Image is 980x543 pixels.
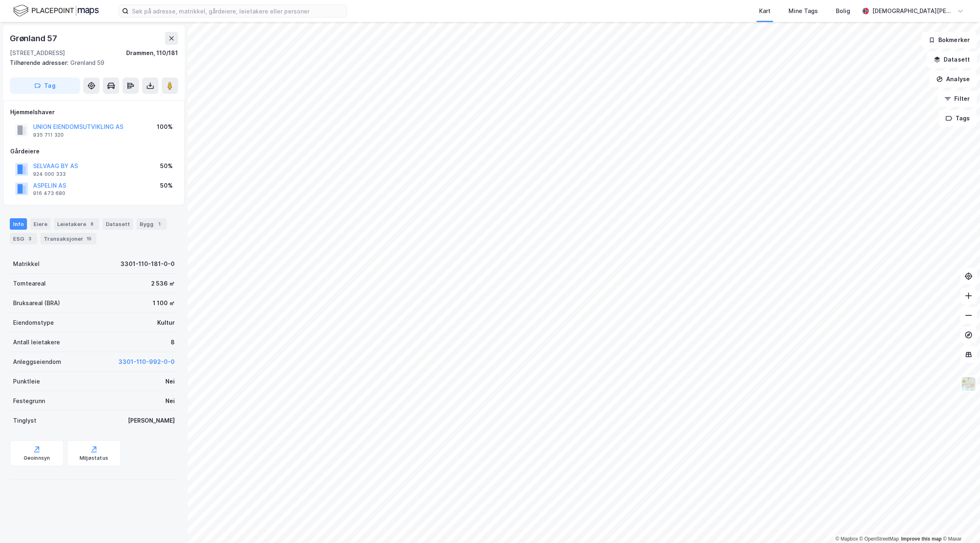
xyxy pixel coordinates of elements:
div: Grønland 59 [10,58,171,68]
div: Tinglyst [13,416,36,426]
div: 3301-110-181-0-0 [120,259,175,269]
div: Festegrunn [13,396,45,406]
div: Bolig [836,6,850,16]
button: Analyse [929,71,977,87]
div: 1 [155,220,163,228]
div: Bygg [136,218,167,230]
div: Hjemmelshaver [10,107,178,117]
button: 3301-110-992-0-0 [118,357,175,367]
div: Geoinnsyn [24,455,50,461]
span: Tilhørende adresser: [10,59,70,66]
div: Gårdeiere [10,146,178,156]
div: 3 [26,235,34,243]
div: 50% [160,181,173,191]
a: OpenStreetMap [860,536,899,542]
div: 50% [160,161,173,171]
div: Anleggseiendom [13,357,61,367]
div: Leietakere [54,218,99,230]
div: [STREET_ADDRESS] [10,48,65,58]
div: 8 [171,337,175,347]
img: Z [961,376,976,392]
div: [PERSON_NAME] [128,416,175,426]
div: Tomteareal [13,279,46,288]
button: Bokmerker [922,32,977,48]
div: 935 711 320 [33,132,64,138]
div: Bruksareal (BRA) [13,298,60,308]
div: Antall leietakere [13,337,60,347]
div: Eiere [30,218,51,230]
button: Tag [10,78,80,94]
div: Datasett [102,218,133,230]
img: logo.f888ab2527a4732fd821a326f86c7f29.svg [13,4,99,18]
div: Drammen, 110/181 [126,48,178,58]
a: Mapbox [835,536,858,542]
iframe: Chat Widget [939,504,980,543]
div: Grønland 57 [10,32,59,45]
div: 15 [85,235,93,243]
button: Tags [939,110,977,126]
div: ESG [10,233,37,244]
button: Datasett [927,51,977,68]
div: 100% [157,122,173,132]
div: Nei [165,396,175,406]
input: Søk på adresse, matrikkel, gårdeiere, leietakere eller personer [129,5,347,17]
div: Kultur [157,318,175,328]
div: Mine Tags [788,6,818,16]
button: Filter [938,91,977,107]
div: 1 100 ㎡ [153,298,175,308]
div: Matrikkel [13,259,40,269]
div: Info [10,218,27,230]
a: Improve this map [901,536,942,542]
div: 8 [88,220,96,228]
div: [DEMOGRAPHIC_DATA][PERSON_NAME] [872,6,954,16]
div: Transaksjoner [40,233,96,244]
div: 916 473 680 [33,190,65,197]
div: Nei [165,377,175,386]
div: Eiendomstype [13,318,54,328]
div: Punktleie [13,377,40,386]
div: Kart [759,6,771,16]
div: Miljøstatus [80,455,108,461]
div: 2 536 ㎡ [151,279,175,288]
div: 924 000 333 [33,171,66,177]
